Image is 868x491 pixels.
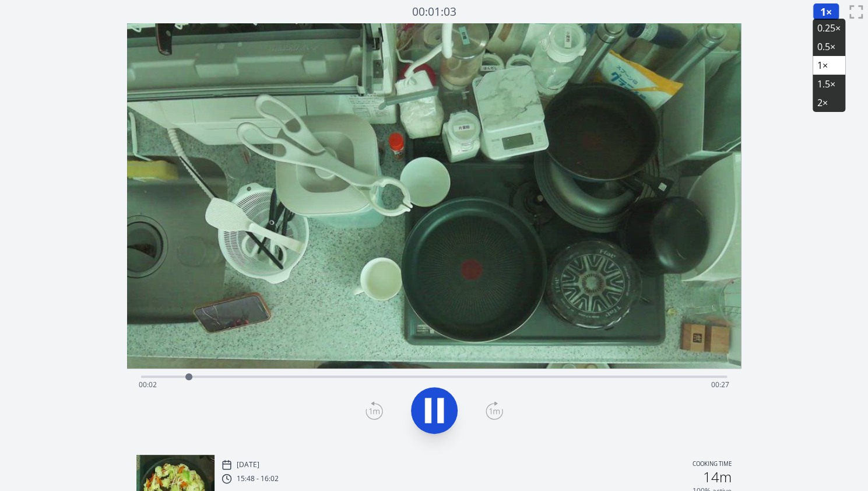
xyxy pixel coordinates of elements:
[813,93,845,112] li: 2×
[703,470,732,484] h2: 14m
[813,37,845,56] li: 0.5×
[813,75,845,93] li: 1.5×
[813,56,845,75] li: 1×
[237,474,279,483] p: 15:48 - 16:02
[139,380,157,390] span: 00:02
[813,3,839,20] button: 1×
[711,380,729,390] span: 00:27
[237,460,259,469] p: [DATE]
[412,3,456,20] a: 00:01:03
[693,460,732,470] p: Cooking time
[820,5,826,19] span: 1
[813,19,845,37] li: 0.25×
